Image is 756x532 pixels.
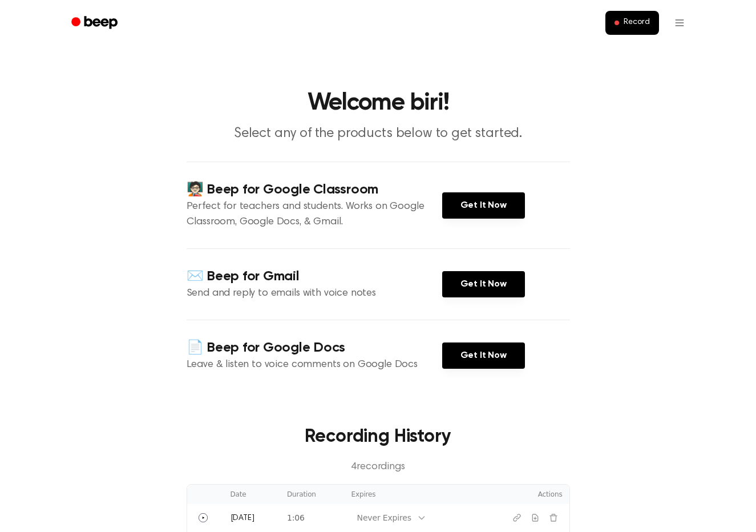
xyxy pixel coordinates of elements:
[478,485,569,504] th: Actions
[442,192,525,219] a: Get It Now
[280,485,345,504] th: Duration
[205,460,552,475] p: 4 recording s
[224,485,280,504] th: Date
[666,9,693,37] button: Open menu
[345,485,478,504] th: Expires
[280,504,345,531] td: 1:06
[187,267,442,286] h4: ✉️ Beep for Gmail
[442,271,525,297] a: Get It Now
[231,514,254,522] span: [DATE]
[605,11,658,35] button: Record
[357,512,411,524] div: Never Expires
[205,423,552,450] h3: Recording History
[544,509,563,527] button: Delete recording
[187,199,442,230] p: Perfect for teachers and students. Works on Google Classroom, Google Docs, & Gmail.
[508,509,526,527] button: Copy link
[63,12,128,34] a: Beep
[194,509,212,527] button: Play
[86,91,670,115] h1: Welcome biri!
[187,338,442,357] h4: 📄 Beep for Google Docs
[187,286,442,301] p: Send and reply to emails with voice notes
[187,180,442,199] h4: 🧑🏻‍🏫 Beep for Google Classroom
[526,509,544,527] button: Download recording
[624,18,649,28] span: Record
[159,124,597,143] p: Select any of the products below to get started.
[442,342,525,369] a: Get It Now
[187,357,442,373] p: Leave & listen to voice comments on Google Docs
